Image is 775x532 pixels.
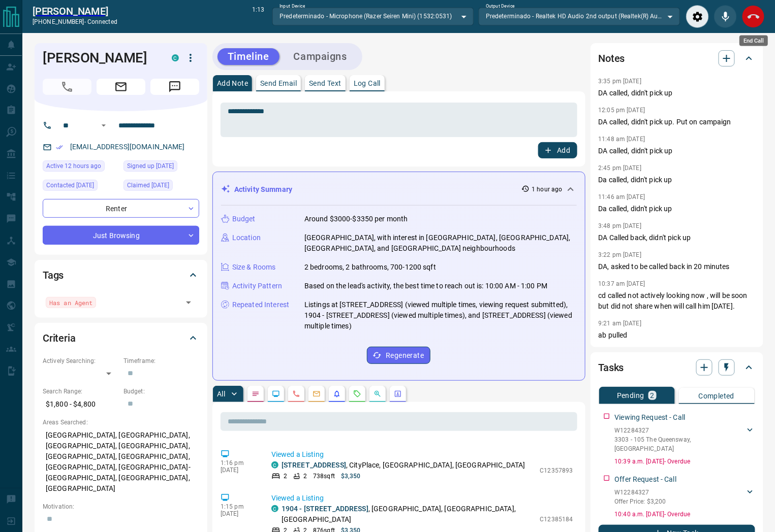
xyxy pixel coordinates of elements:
p: DA called, didn't pick up [599,146,755,156]
p: Viewed a Listing [271,493,573,504]
p: Viewing Request - Call [615,412,686,423]
p: Activity Pattern [232,281,282,291]
a: [EMAIL_ADDRESS][DOMAIN_NAME] [70,143,185,151]
div: Thu May 08 2025 [123,160,199,175]
p: Budget: [123,387,199,396]
p: W12284327 [615,488,666,497]
p: 738 sqft [313,472,335,481]
a: [STREET_ADDRESS] [282,461,346,469]
p: 12:05 pm [DATE] [599,107,645,114]
svg: Notes [252,390,260,398]
p: Completed [699,392,735,400]
div: Tags [43,263,199,287]
p: C12357893 [540,466,573,475]
div: Just Browsing [43,226,199,245]
p: Offer Price: $3,200 [615,497,666,506]
h2: Tasks [599,359,624,376]
p: C12385184 [540,515,573,524]
p: [GEOGRAPHIC_DATA], with interest in [GEOGRAPHIC_DATA], [GEOGRAPHIC_DATA], [GEOGRAPHIC_DATA], and ... [304,232,577,254]
p: Location [232,232,261,243]
button: Open [181,295,196,310]
p: 11:46 am [DATE] [599,193,645,201]
p: $3,350 [341,472,361,481]
a: 1904 - [STREET_ADDRESS] [282,505,368,513]
div: End Call [739,36,768,46]
span: Call [43,79,91,95]
label: Input Device [280,3,305,10]
p: DA, asked to be called back in 20 minutes [599,261,755,272]
h2: Tags [43,267,64,283]
p: Send Text [309,80,342,87]
p: Budget [232,214,256,224]
span: Active 12 hours ago [46,161,101,171]
p: 11:48 am [DATE] [599,136,645,143]
div: Fri Sep 12 2025 [43,160,118,175]
div: Tasks [599,355,755,380]
svg: Requests [353,390,361,398]
p: , CityPlace, [GEOGRAPHIC_DATA], [GEOGRAPHIC_DATA] [282,460,525,471]
p: 9:21 am [DATE] [599,320,642,327]
h2: Notes [599,50,625,66]
p: DA called, didn't pick up. Put on campaign [599,117,755,127]
span: Message [150,79,199,95]
p: 2 [650,392,655,399]
span: Signed up [DATE] [127,161,174,171]
svg: Agent Actions [394,390,402,398]
p: Log Call [354,80,381,87]
p: Actively Searching: [43,356,118,365]
span: Contacted [DATE] [46,180,94,190]
p: 10:40 a.m. [DATE] - Overdue [615,510,755,519]
p: Viewed a Listing [271,449,573,460]
p: Search Range: [43,387,118,396]
p: Motivation: [43,502,199,511]
button: Regenerate [367,347,430,364]
p: Around $3000-$3350 per month [304,214,408,224]
p: 3:48 pm [DATE] [599,222,642,229]
p: Repeated Interest [232,300,289,310]
div: W12284327Offer Price: $3,200 [615,486,755,508]
p: Timeframe: [123,356,199,365]
p: Add Note [217,80,248,87]
a: [PERSON_NAME] [33,5,117,17]
p: , [GEOGRAPHIC_DATA], [GEOGRAPHIC_DATA], [GEOGRAPHIC_DATA] [282,504,535,525]
h1: [PERSON_NAME] [43,50,157,66]
div: Criteria [43,326,199,350]
div: Tue Aug 19 2025 [43,180,118,194]
button: Timeline [218,48,280,65]
div: condos.ca [271,505,278,512]
span: connected [87,18,117,25]
p: W12284327 [615,426,745,435]
h2: Criteria [43,330,76,346]
p: Offer Request - Call [615,474,677,485]
div: Mute [714,5,737,28]
p: 2 bedrooms, 2 bathrooms, 700-1200 sqft [304,262,436,273]
p: [DATE] [221,467,256,474]
p: ab pulled [599,330,755,341]
svg: Listing Alerts [333,390,341,398]
p: Areas Searched: [43,418,199,427]
p: Based on the lead's activity, the best time to reach out is: 10:00 AM - 1:00 PM [304,281,547,291]
p: [DATE] [221,510,256,517]
p: Size & Rooms [232,262,276,273]
div: Predeterminado - Microphone (Razer Seiren Mini) (1532:0531) [272,8,474,25]
svg: Calls [292,390,300,398]
svg: Opportunities [374,390,382,398]
p: All [217,390,225,397]
p: Da called, didn't pick up [599,204,755,214]
p: [GEOGRAPHIC_DATA], [GEOGRAPHIC_DATA], [GEOGRAPHIC_DATA], [GEOGRAPHIC_DATA], [GEOGRAPHIC_DATA], [G... [43,427,199,497]
span: Has an Agent [49,297,92,308]
p: Da called, didn't pick up [599,175,755,185]
p: cd called not actively looking now , will be soon but did not share when will call him [DATE]. [599,290,755,312]
p: 1 hour ago [532,185,562,194]
p: [PHONE_NUMBER] - [33,17,117,26]
p: 3303 - 105 The Queensway , [GEOGRAPHIC_DATA] [615,435,745,453]
svg: Lead Browsing Activity [272,390,280,398]
p: 1:15 pm [221,503,256,510]
div: Audio Settings [686,5,709,28]
p: 10:39 a.m. [DATE] - Overdue [615,457,755,466]
button: Add [538,142,577,158]
div: End Call [742,5,765,28]
span: Claimed [DATE] [127,180,169,190]
svg: Email Verified [56,144,63,151]
p: Listings at [STREET_ADDRESS] (viewed multiple times, viewing request submitted), 1904 - [STREET_A... [304,300,577,331]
